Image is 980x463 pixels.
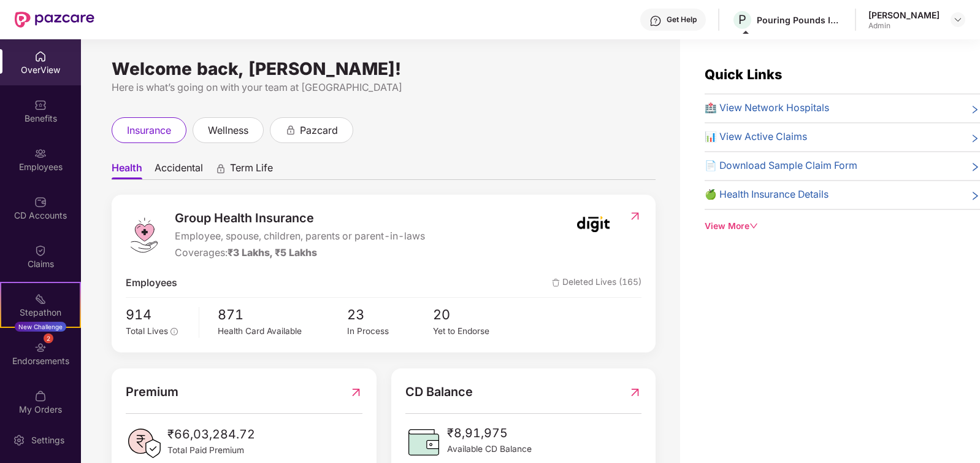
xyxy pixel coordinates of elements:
[34,196,47,208] img: svg+xml;base64,PHN2ZyBpZD0iQ0RfQWNjb3VudHMiIGRhdGEtbmFtZT0iQ0QgQWNjb3VudHMiIHhtbG5zPSJodHRwOi8vd3...
[167,444,255,457] span: Total Paid Premium
[970,103,980,116] span: right
[629,210,641,222] img: RedirectIcon
[126,217,163,254] img: logo
[126,383,178,402] span: Premium
[112,80,656,95] div: Here is what’s going on with your team at [GEOGRAPHIC_DATA]
[208,123,248,138] span: wellness
[757,14,843,26] div: Pouring Pounds India Pvt Ltd (CashKaro and EarnKaro)
[218,325,346,338] div: Health Card Available
[215,163,226,174] div: animation
[44,333,53,343] div: 2
[1,306,80,319] div: Stepathon
[970,190,980,203] span: right
[350,383,362,402] img: RedirectIcon
[15,322,66,332] div: New Challenge
[230,161,273,179] span: Term Life
[705,158,857,174] span: 📄 Download Sample Claim Form
[126,326,168,336] span: Total Lives
[34,390,47,402] img: svg+xml;base64,PHN2ZyBpZD0iTXlfT3JkZXJzIiBkYXRhLW5hbWU9Ik15IE9yZGVycyIgeG1sbnM9Imh0dHA6Ly93d3cudz...
[34,50,47,63] img: svg+xml;base64,PHN2ZyBpZD0iSG9tZSIgeG1sbnM9Imh0dHA6Ly93d3cudzMub3JnLzIwMDAvc3ZnIiB3aWR0aD0iMjAiIG...
[738,12,746,27] span: P
[953,15,963,25] img: svg+xml;base64,PHN2ZyBpZD0iRHJvcGRvd24tMzJ4MzIiIHhtbG5zPSJodHRwOi8vd3d3LnczLm9yZy8yMDAwL3N2ZyIgd2...
[447,424,532,443] span: ₹8,91,975
[228,247,317,259] span: ₹3 Lakhs, ₹5 Lakhs
[112,64,656,74] div: Welcome back, [PERSON_NAME]!
[34,147,47,160] img: svg+xml;base64,PHN2ZyBpZD0iRW1wbG95ZWVzIiB4bWxucz0iaHR0cDovL3d3dy53My5vcmcvMjAwMC9zdmciIHdpZHRoPS...
[285,124,296,135] div: animation
[970,161,980,174] span: right
[34,341,47,354] img: svg+xml;base64,PHN2ZyBpZD0iRW5kb3JzZW1lbnRzIiB4bWxucz0iaHR0cDovL3d3dy53My5vcmcvMjAwMC9zdmciIHdpZH...
[126,425,163,462] img: PaidPremiumIcon
[868,21,940,31] div: Admin
[705,101,829,116] span: 🏥 View Network Hospitals
[126,276,177,291] span: Employees
[970,132,980,145] span: right
[170,328,178,335] span: info-circle
[629,383,641,402] img: RedirectIcon
[167,425,255,444] span: ₹66,03,284.72
[705,66,782,82] span: Quick Links
[218,304,346,325] span: 871
[175,209,425,228] span: Group Health Insurance
[175,229,425,244] span: Employee, spouse, children, parents or parent-in-laws
[705,220,980,233] div: View More
[405,424,442,461] img: CDBalanceIcon
[112,161,142,179] span: Health
[126,304,190,325] span: 914
[13,434,25,446] img: svg+xml;base64,PHN2ZyBpZD0iU2V0dGluZy0yMHgyMCIgeG1sbnM9Imh0dHA6Ly93d3cudzMub3JnLzIwMDAvc3ZnIiB3aW...
[649,15,662,27] img: svg+xml;base64,PHN2ZyBpZD0iSGVscC0zMngzMiIgeG1sbnM9Imh0dHA6Ly93d3cudzMub3JnLzIwMDAvc3ZnIiB3aWR0aD...
[705,130,807,145] span: 📊 View Active Claims
[570,209,616,239] img: insurerIcon
[34,99,47,111] img: svg+xml;base64,PHN2ZyBpZD0iQmVuZWZpdHMiIHhtbG5zPSJodHRwOi8vd3d3LnczLm9yZy8yMDAwL3N2ZyIgd2lkdGg9Ij...
[300,123,338,138] span: pazcard
[552,279,560,287] img: deleteIcon
[433,304,519,325] span: 20
[868,9,940,21] div: [PERSON_NAME]
[667,15,697,25] div: Get Help
[405,383,473,402] span: CD Balance
[34,244,47,257] img: svg+xml;base64,PHN2ZyBpZD0iQ2xhaW0iIHhtbG5zPSJodHRwOi8vd3d3LnczLm9yZy8yMDAwL3N2ZyIgd2lkdGg9IjIwIi...
[705,187,829,203] span: 🍏 Health Insurance Details
[28,434,68,446] div: Settings
[347,304,433,325] span: 23
[433,325,519,338] div: Yet to Endorse
[552,276,641,291] span: Deleted Lives (165)
[347,325,433,338] div: In Process
[155,161,203,179] span: Accidental
[175,246,425,261] div: Coverages:
[749,222,758,230] span: down
[34,293,47,305] img: svg+xml;base64,PHN2ZyB4bWxucz0iaHR0cDovL3d3dy53My5vcmcvMjAwMC9zdmciIHdpZHRoPSIyMSIgaGVpZ2h0PSIyMC...
[127,123,171,138] span: insurance
[15,12,94,28] img: New Pazcare Logo
[447,443,532,456] span: Available CD Balance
